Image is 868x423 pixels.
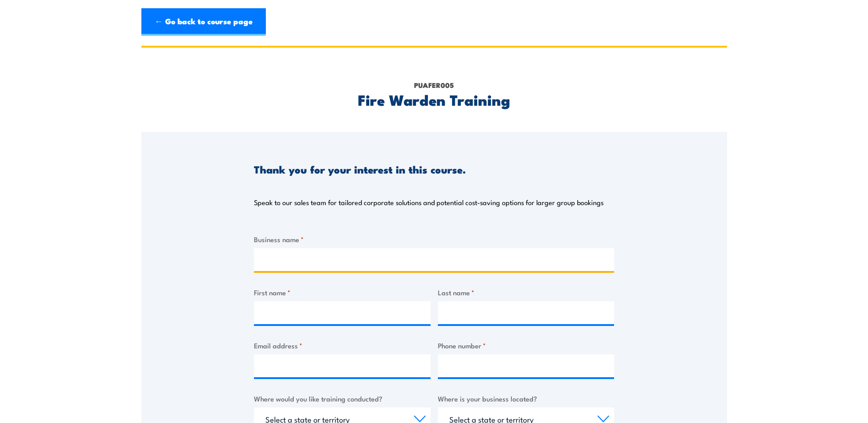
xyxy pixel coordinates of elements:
label: Business name [254,234,614,244]
h2: Fire Warden Training [254,93,614,106]
label: Email address [254,340,431,351]
p: Speak to our sales team for tailored corporate solutions and potential cost-saving options for la... [254,198,604,207]
h3: Thank you for your interest in this course. [254,164,466,174]
a: ← Go back to course page [141,8,266,36]
label: Where is your business located? [438,393,615,404]
label: First name [254,287,431,298]
p: PUAFER005 [254,80,614,90]
label: Last name [438,287,615,298]
label: Phone number [438,340,615,351]
label: Where would you like training conducted? [254,393,431,404]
